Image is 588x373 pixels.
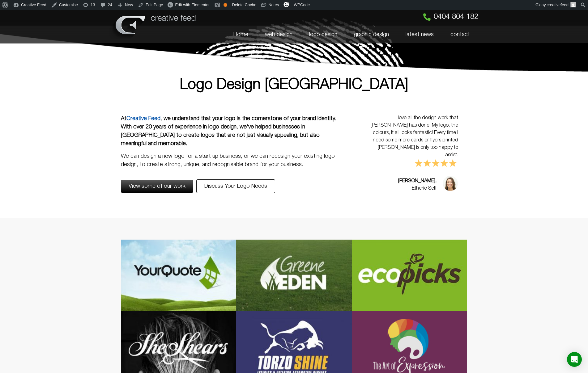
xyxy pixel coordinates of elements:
[10,16,15,21] img: website_grey.svg
[365,114,458,168] div: I love all the design work that [PERSON_NAME] has done. My logo, the colours, it all looks fantas...
[129,183,185,189] span: View some of our work
[423,13,478,21] a: 0404 804 182
[236,240,352,311] a: Greene Eden Logo Design
[196,179,275,193] a: Discuss Your Logo Needs
[547,2,569,7] span: creativefeed
[121,116,336,146] strong: At , we understand that your logo is the cornerstone of your brand identity. With over 20 years o...
[398,185,437,192] span: Etheric Self
[346,26,397,44] a: graphic design
[204,183,267,189] span: Discuss Your Logo Needs
[10,10,15,15] img: logo_orange.svg
[23,36,55,40] div: Domain Overview
[257,26,301,44] a: web design
[443,176,458,191] img: Jackie,
[121,152,337,169] p: We can design a new logo for a start up business, or we can redesign your existing logo design, t...
[126,116,160,121] a: Creative Feed
[397,26,442,44] a: latest news
[175,2,210,7] span: Edit with Elementor
[359,108,464,199] div: 2 / 4
[359,108,464,199] div: Slides
[17,36,22,41] img: tab_domain_overview_orange.svg
[68,36,104,40] div: Keywords by Traffic
[201,26,478,44] nav: Menu
[16,16,68,21] div: Domain: [DOMAIN_NAME]
[301,26,346,44] a: logo design
[567,352,582,367] div: Open Intercom Messenger
[398,177,437,185] span: [PERSON_NAME],
[121,78,467,93] h1: Logo Design [GEOGRAPHIC_DATA]
[17,10,30,15] div: v 4.0.25
[62,36,66,41] img: tab_keywords_by_traffic_grey.svg
[121,240,236,311] a: YourQuote Logo Design
[224,3,227,7] div: OK
[225,26,257,44] a: Home
[442,26,478,44] a: contact
[121,180,193,193] a: View some of our work
[434,13,478,21] span: 0404 804 182
[283,2,289,7] img: svg+xml;base64,PHN2ZyB4bWxucz0iaHR0cDovL3d3dy53My5vcmcvMjAwMC9zdmciIHZpZXdCb3g9IjAgMCAzMiAzMiI+PG...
